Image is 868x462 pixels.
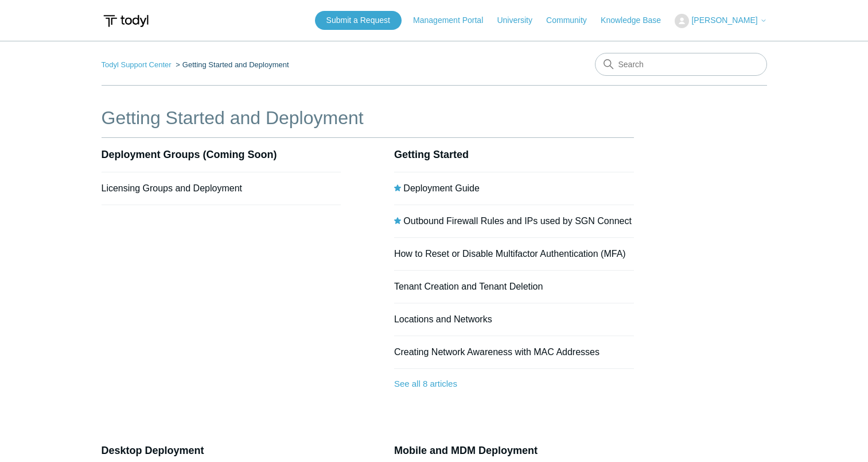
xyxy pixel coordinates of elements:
svg: Promoted article [394,184,401,191]
a: Management Portal [413,14,495,26]
a: Submit a Request [315,11,402,30]
a: Tenant Creation and Tenant Deletion [394,282,543,291]
a: Community [546,14,598,26]
a: Deployment Guide [403,183,480,193]
h1: Getting Started and Deployment [102,104,634,132]
a: Knowledge Base [601,14,672,26]
a: Mobile and MDM Deployment [394,445,538,456]
img: Todyl Support Center Help Center home page [102,10,150,32]
a: How to Reset or Disable Multifactor Authentication (MFA) [394,249,626,259]
a: Licensing Groups and Deployment [102,183,242,193]
a: University [497,14,543,26]
a: Todyl Support Center [102,60,172,69]
button: [PERSON_NAME] [675,14,766,28]
a: Getting Started [394,149,469,160]
input: Search [595,53,767,76]
a: Creating Network Awareness with MAC Addresses [394,347,600,357]
a: See all 8 articles [394,369,634,399]
li: Todyl Support Center [102,60,174,69]
a: Deployment Groups (Coming Soon) [102,149,277,160]
span: [PERSON_NAME] [691,16,757,25]
a: Outbound Firewall Rules and IPs used by SGN Connect [403,216,632,226]
a: Locations and Networks [394,314,492,324]
li: Getting Started and Deployment [173,60,289,69]
svg: Promoted article [394,217,401,224]
a: Desktop Deployment [102,445,204,456]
